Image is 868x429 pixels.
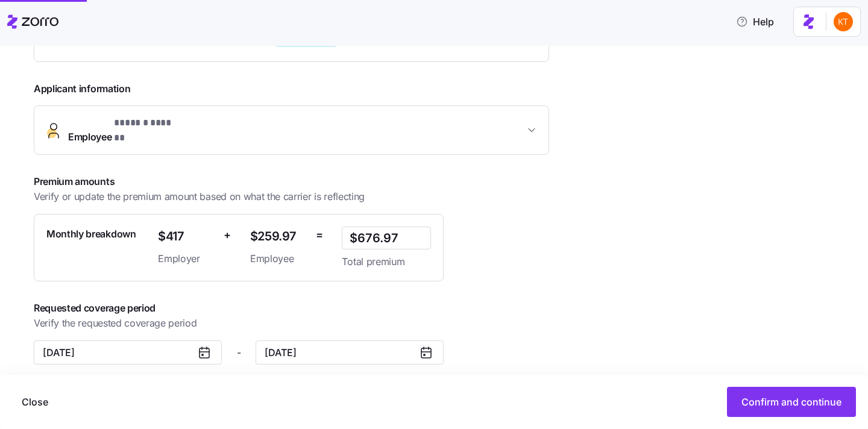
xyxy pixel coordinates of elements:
span: Requested coverage period [34,301,593,316]
button: [DATE] [256,340,444,365]
img: aad2ddc74cf02b1998d54877cdc71599 [834,12,853,31]
button: Confirm and continue [727,387,856,417]
span: = [316,227,323,244]
span: Confirm and continue [741,395,841,409]
span: Close [22,395,48,409]
span: Employer [158,251,214,266]
span: Premium amounts [34,174,445,189]
button: [DATE] [34,340,222,365]
span: Verify or update the premium amount based on what the carrier is reflecting [34,189,365,204]
span: + [224,227,231,244]
span: Help [736,14,774,29]
span: $259.97 [250,227,306,246]
span: Total premium [342,254,431,269]
button: Close [12,387,58,417]
span: Verify the requested coverage period [34,316,197,331]
span: $417 [158,227,214,246]
span: Monthly breakdown [46,227,136,242]
span: Employee [250,251,306,266]
button: Help [726,10,784,34]
span: Employee [68,116,178,145]
span: Applicant information [34,81,549,96]
span: - [237,345,241,360]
